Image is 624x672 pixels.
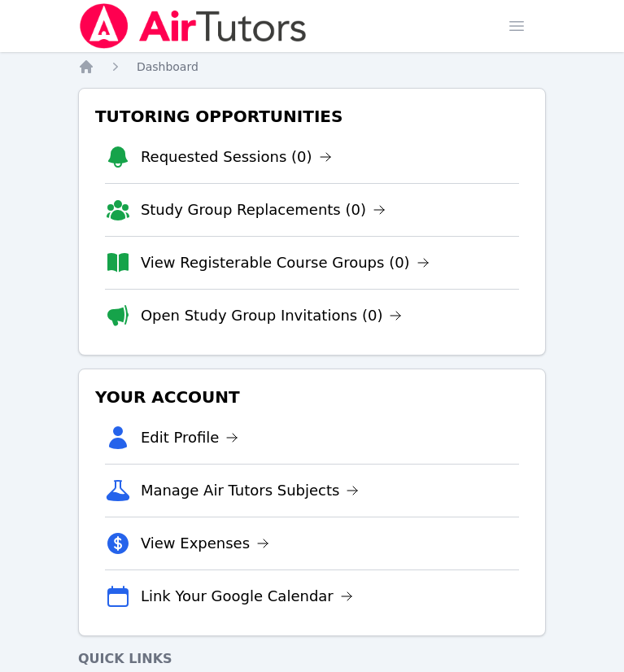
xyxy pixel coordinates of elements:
a: Open Study Group Invitations (0) [141,304,403,327]
a: Link Your Google Calendar [141,585,353,608]
h3: Tutoring Opportunities [92,102,532,131]
a: Requested Sessions (0) [141,146,332,168]
a: View Registerable Course Groups (0) [141,251,430,274]
h4: Quick Links [78,649,546,669]
a: Manage Air Tutors Subjects [141,479,360,502]
h3: Your Account [92,382,532,412]
nav: Breadcrumb [78,59,546,75]
a: View Expenses [141,532,269,555]
a: Edit Profile [141,426,239,449]
img: Air Tutors [78,3,308,49]
a: Dashboard [137,59,199,75]
span: Dashboard [137,60,199,73]
a: Study Group Replacements (0) [141,199,386,221]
